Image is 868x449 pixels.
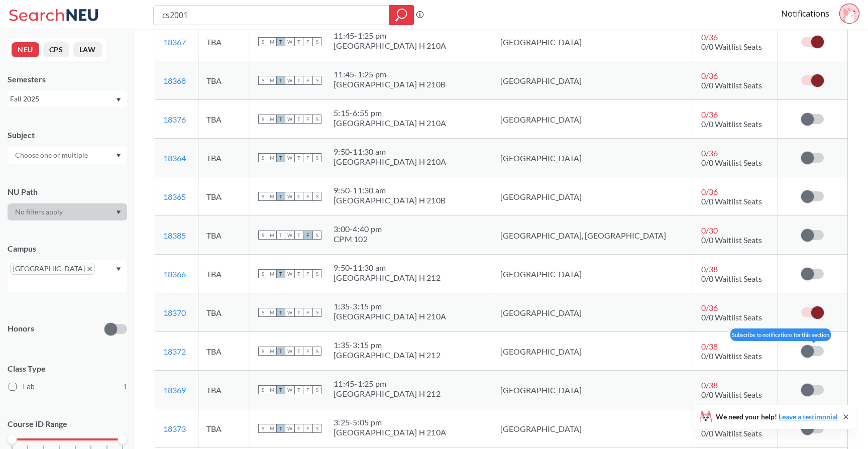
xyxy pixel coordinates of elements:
span: S [258,347,267,356]
td: [GEOGRAPHIC_DATA], [GEOGRAPHIC_DATA] [492,216,693,255]
span: T [294,385,303,394]
span: W [285,308,294,317]
svg: Dropdown arrow [116,154,121,158]
a: Notifications [781,8,829,19]
div: Subject [8,130,127,141]
span: 0/0 Waitlist Seats [701,196,762,206]
a: 18367 [163,37,186,47]
div: 1:35 - 3:15 pm [334,301,446,311]
span: 0 / 38 [701,380,718,390]
a: 18366 [163,269,186,279]
span: S [312,424,321,433]
span: W [285,424,294,433]
td: TBA [198,255,250,293]
td: [GEOGRAPHIC_DATA] [492,61,693,100]
div: Campus [8,243,127,254]
div: Fall 2025Dropdown arrow [8,91,127,107]
span: S [258,192,267,201]
div: [GEOGRAPHIC_DATA] H 210A [334,311,446,321]
td: TBA [198,216,250,255]
td: TBA [198,371,250,409]
td: TBA [198,100,250,139]
span: W [285,76,294,85]
div: 9:50 - 11:30 am [334,147,446,157]
span: F [303,269,312,278]
td: [GEOGRAPHIC_DATA] [492,177,693,216]
div: magnifying glass [389,5,414,25]
span: T [276,153,285,162]
span: S [312,192,321,201]
td: [GEOGRAPHIC_DATA] [492,332,693,371]
div: [GEOGRAPHIC_DATA] H 210A [334,157,446,167]
td: [GEOGRAPHIC_DATA] [492,100,693,139]
span: [GEOGRAPHIC_DATA]X to remove pill [10,263,95,275]
div: 5:15 - 6:55 pm [334,108,446,118]
span: 0/0 Waitlist Seats [701,42,762,51]
input: Class, professor, course number, "phrase" [161,7,382,24]
input: Choose one or multiple [10,149,94,161]
a: 18364 [163,153,186,163]
div: NU Path [8,186,127,197]
span: T [294,308,303,317]
button: NEU [12,42,39,57]
span: T [294,115,303,124]
span: 0/0 Waitlist Seats [701,158,762,167]
span: M [267,192,276,201]
span: T [276,192,285,201]
span: 0/0 Waitlist Seats [701,351,762,361]
td: TBA [198,177,250,216]
span: W [285,269,294,278]
div: 3:25 - 5:05 pm [334,417,446,427]
span: T [276,115,285,124]
p: Honors [8,323,34,334]
span: S [312,269,321,278]
span: We need your help! [716,413,838,420]
span: 0 / 38 [701,264,718,274]
span: T [294,153,303,162]
span: T [294,192,303,201]
svg: X to remove pill [87,267,92,271]
a: Leave a testimonial [779,412,838,421]
button: CPS [43,42,69,57]
div: 9:50 - 11:30 am [334,263,441,273]
span: 0 / 36 [701,148,718,158]
span: M [267,385,276,394]
div: CPM 102 [334,234,382,244]
td: [GEOGRAPHIC_DATA] [492,409,693,448]
span: S [312,115,321,124]
td: [GEOGRAPHIC_DATA] [492,371,693,409]
td: TBA [198,332,250,371]
td: TBA [198,23,250,61]
span: T [276,347,285,356]
span: M [267,269,276,278]
span: W [285,115,294,124]
div: [GEOGRAPHIC_DATA] H 210A [334,41,446,51]
span: S [258,424,267,433]
span: S [258,308,267,317]
span: F [303,385,312,394]
span: W [285,153,294,162]
span: 0 / 36 [701,303,718,312]
span: 0 / 36 [701,32,718,42]
span: F [303,424,312,433]
div: [GEOGRAPHIC_DATA] H 210B [334,79,446,89]
td: TBA [198,139,250,177]
div: [GEOGRAPHIC_DATA] H 210A [334,118,446,128]
div: [GEOGRAPHIC_DATA] H 212 [334,389,441,399]
span: F [303,37,312,46]
span: 0/0 Waitlist Seats [701,312,762,322]
a: 18385 [163,231,186,240]
td: [GEOGRAPHIC_DATA] [492,23,693,61]
span: F [303,115,312,124]
a: 18369 [163,385,186,395]
td: TBA [198,409,250,448]
span: M [267,424,276,433]
td: TBA [198,61,250,100]
span: M [267,347,276,356]
span: S [312,153,321,162]
span: 0/0 Waitlist Seats [701,119,762,129]
span: S [258,385,267,394]
span: S [312,347,321,356]
td: TBA [198,293,250,332]
span: T [294,37,303,46]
